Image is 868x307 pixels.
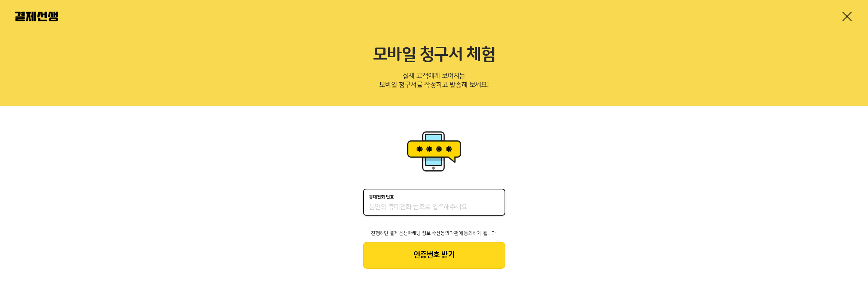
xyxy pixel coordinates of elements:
p: 실제 고객에게 보여지는 모바일 청구서를 작성하고 발송해 보세요! [15,70,853,94]
button: 인증번호 받기 [363,242,505,269]
h2: 모바일 청구서 체험 [15,45,853,65]
img: 휴대폰인증 이미지 [404,129,464,174]
p: 휴대전화 번호 [369,195,394,200]
input: 휴대전화 번호 [369,203,499,212]
p: 진행하면 결제선생 약관에 동의하게 됩니다. [363,231,505,236]
img: 결제선생 [15,12,58,21]
span: 마케팅 정보 수신동의 [408,231,450,236]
